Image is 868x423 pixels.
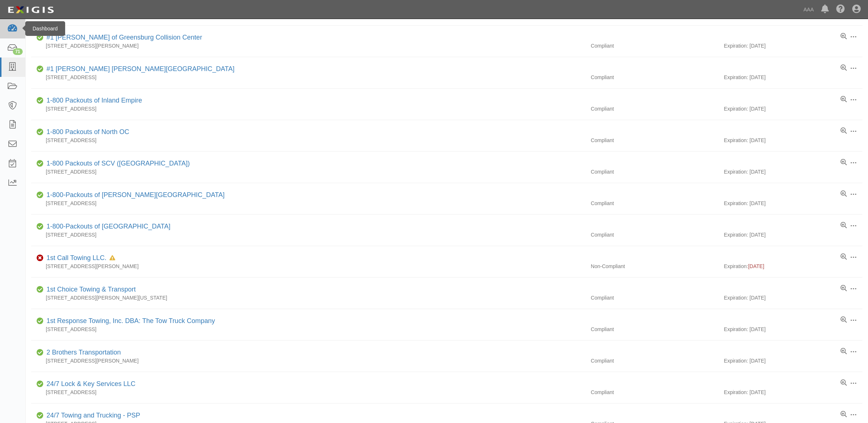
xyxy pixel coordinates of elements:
[31,389,585,396] div: [STREET_ADDRESS]
[46,97,142,104] a: 1-800 Packouts of Inland Empire
[841,348,847,355] a: View results summary
[5,3,56,16] img: logo-5460c22ac91f19d4615b14bd174203de0afe785f0fc80cf4dbbc73dc1793850b.png
[46,286,136,293] a: 1st Choice Towing & Transport
[31,294,585,301] div: [STREET_ADDRESS][PERSON_NAME][US_STATE]
[724,200,863,207] div: Expiration: [DATE]
[841,253,847,261] a: View results summary
[44,222,170,231] div: 1-800-Packouts of Tarrant County
[44,316,215,326] div: 1st Response Towing, Inc. DBA: The Tow Truck Company
[44,159,190,168] div: 1-800 Packouts of SCV (Santa Clarita Valley)
[724,231,863,238] div: Expiration: [DATE]
[46,223,170,230] a: 1-800-Packouts of [GEOGRAPHIC_DATA]
[31,105,585,112] div: [STREET_ADDRESS]
[836,5,845,14] i: Help Center - Complianz
[724,105,863,112] div: Expiration: [DATE]
[37,35,44,40] i: Compliant
[37,224,44,229] i: Compliant
[800,2,817,17] a: AAA
[585,42,724,49] div: Compliant
[46,160,190,167] a: 1-800 Packouts of SCV ([GEOGRAPHIC_DATA])
[585,200,724,207] div: Compliant
[13,48,23,55] div: 71
[748,263,764,269] span: [DATE]
[841,379,847,387] a: View results summary
[46,191,224,198] a: 1-800-Packouts of [PERSON_NAME][GEOGRAPHIC_DATA]
[46,380,135,387] a: 24/7 Lock & Key Services LLC
[841,33,847,40] a: View results summary
[31,168,585,175] div: [STREET_ADDRESS]
[585,294,724,301] div: Compliant
[841,96,847,103] a: View results summary
[841,159,847,166] a: View results summary
[109,256,115,261] i: In Default since 09/02/2025
[44,348,121,357] div: 2 Brothers Transportation
[724,294,863,301] div: Expiration: [DATE]
[37,382,44,387] i: Compliant
[44,33,202,42] div: #1 Cochran of Greensburg Collision Center
[841,411,847,418] a: View results summary
[724,263,863,270] div: Expiration:
[724,74,863,81] div: Expiration: [DATE]
[585,168,724,175] div: Compliant
[724,137,863,144] div: Expiration: [DATE]
[46,254,107,261] a: 1st Call Towing LLC.
[46,65,234,73] a: #1 [PERSON_NAME] [PERSON_NAME][GEOGRAPHIC_DATA]
[37,130,44,135] i: Compliant
[31,137,585,144] div: [STREET_ADDRESS]
[44,127,129,137] div: 1-800 Packouts of North OC
[31,231,585,238] div: [STREET_ADDRESS]
[841,222,847,229] a: View results summary
[37,413,44,418] i: Compliant
[841,64,847,72] a: View results summary
[46,317,215,324] a: 1st Response Towing, Inc. DBA: The Tow Truck Company
[724,168,863,175] div: Expiration: [DATE]
[37,319,44,324] i: Compliant
[44,379,135,389] div: 24/7 Lock & Key Services LLC
[31,263,585,270] div: [STREET_ADDRESS][PERSON_NAME]
[31,357,585,364] div: [STREET_ADDRESS][PERSON_NAME]
[31,42,585,49] div: [STREET_ADDRESS][PERSON_NAME]
[44,411,140,420] div: 24/7 Towing and Trucking - PSP
[37,256,44,261] i: Non-Compliant
[724,357,863,364] div: Expiration: [DATE]
[44,190,224,200] div: 1-800-Packouts of Beverly Hills
[724,42,863,49] div: Expiration: [DATE]
[44,64,234,74] div: #1 Cochran Robinson Township
[724,326,863,333] div: Expiration: [DATE]
[841,316,847,324] a: View results summary
[841,285,847,292] a: View results summary
[46,34,202,41] a: #1 [PERSON_NAME] of Greensburg Collision Center
[585,357,724,364] div: Compliant
[585,231,724,238] div: Compliant
[46,128,129,136] a: 1-800 Packouts of North OC
[585,105,724,112] div: Compliant
[841,127,847,135] a: View results summary
[585,137,724,144] div: Compliant
[37,67,44,72] i: Compliant
[25,21,65,36] div: Dashboard
[37,350,44,355] i: Compliant
[37,161,44,166] i: Compliant
[31,74,585,81] div: [STREET_ADDRESS]
[44,96,142,105] div: 1-800 Packouts of Inland Empire
[37,193,44,198] i: Compliant
[44,285,136,294] div: 1st Choice Towing & Transport
[46,412,140,419] a: 24/7 Towing and Trucking - PSP
[841,190,847,198] a: View results summary
[46,349,121,356] a: 2 Brothers Transportation
[724,389,863,396] div: Expiration: [DATE]
[37,287,44,292] i: Compliant
[44,253,115,263] div: 1st Call Towing LLC.
[37,98,44,103] i: Compliant
[585,74,724,81] div: Compliant
[585,326,724,333] div: Compliant
[31,200,585,207] div: [STREET_ADDRESS]
[585,389,724,396] div: Compliant
[585,263,724,270] div: Non-Compliant
[31,326,585,333] div: [STREET_ADDRESS]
